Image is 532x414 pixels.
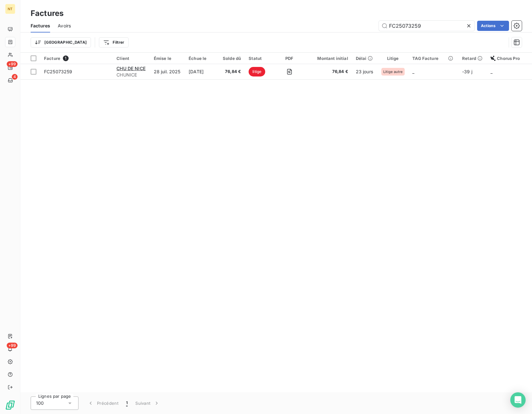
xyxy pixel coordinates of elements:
input: Rechercher [379,21,475,31]
button: Filtrer [99,37,128,47]
div: Open Intercom Messenger [510,392,526,408]
span: Facture [44,56,60,61]
span: +99 [7,343,18,348]
button: Actions [477,21,509,31]
span: 100 [36,400,44,406]
button: Précédent [84,396,122,410]
span: 1 [126,400,128,406]
span: Litige autre [383,70,403,74]
div: Émise le [154,56,181,61]
div: Client [116,56,146,61]
div: Échue le [189,56,215,61]
a: 4 [5,75,15,85]
div: TAG Facture [412,56,454,61]
img: Logo LeanPay [5,400,15,410]
div: Montant initial [309,56,348,61]
span: Avoirs [58,23,71,29]
span: _ [412,69,414,74]
div: Solde dû [222,56,241,61]
span: 76,84 € [222,69,241,75]
div: NT [5,4,15,14]
td: 23 jours [352,64,377,79]
td: [DATE] [185,64,219,79]
button: [GEOGRAPHIC_DATA] [31,37,91,47]
span: -39 j [462,69,472,74]
h3: Factures [31,8,64,19]
span: _ [491,69,492,74]
span: 76,84 € [309,69,348,75]
button: Suivant [131,396,164,410]
span: CHU DE NICE [116,66,146,71]
span: 1 [63,55,69,61]
span: FC25073259 [44,69,72,74]
a: +99 [5,62,15,73]
span: 4 [12,74,18,80]
span: litige [249,67,265,76]
div: Statut [249,56,270,61]
span: CHUNICE [116,72,146,78]
span: Factures [31,23,50,29]
td: 28 juil. 2025 [150,64,185,79]
span: +99 [7,61,18,67]
div: Chorus Pro [491,56,528,61]
button: 1 [122,396,131,410]
div: Retard [462,56,483,61]
div: Litige [381,56,405,61]
div: PDF [277,56,301,61]
div: Délai [356,56,373,61]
